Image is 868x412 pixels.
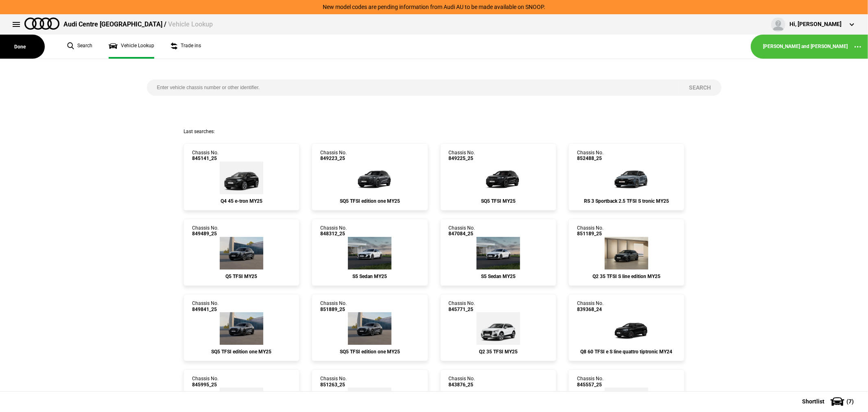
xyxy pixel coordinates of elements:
span: 849489_25 [192,231,219,237]
span: ( 7 ) [846,399,854,404]
span: 851263_25 [320,382,347,388]
div: RS 3 Sportback 2.5 TFSI S tronic MY25 [577,198,676,204]
button: Shortlist(7) [790,391,868,412]
span: 849841_25 [192,307,219,312]
img: Audi_4MT0P3_24_EI_0E0E_CX2_MP_WF9_0N5_3S2_(Nadin:_0N5_3S2_C87_CX2_N0Q_S2S_S9S_WF9_YJZ)_ext.png [602,312,651,345]
div: S5 Sedan MY25 [320,274,419,279]
img: Audi_GUBAZG_25_FW_N7N7_3FU_WA9_PAH_WA7_6FJ_PYH_F80_H65_Y4T_(Nadin:_3FU_6FJ_C56_F80_H65_PAH_PYH_S9... [220,237,263,270]
span: Shortlist [802,399,824,404]
div: Chassis No. [577,300,603,312]
div: Chassis No. [449,376,475,388]
div: Chassis No. [577,225,603,237]
div: Chassis No. [449,300,475,312]
a: Search [67,35,92,59]
a: Trade ins [171,35,201,59]
button: ... [848,37,868,57]
span: 845557_25 [577,382,603,388]
div: Q2 35 TFSI S line edition MY25 [577,274,676,279]
span: 845771_25 [449,307,475,312]
span: 839368_24 [577,307,603,312]
img: Audi_GUBS5Y_25LE_GX_6Y6Y_PAH_6FJ_53D_(Nadin:_53D_6FJ_C56_PAH)_ext.png [348,312,391,345]
div: Chassis No. [449,150,475,162]
span: 849225_25 [449,156,475,161]
div: Chassis No. [320,150,347,162]
div: Chassis No. [577,376,603,388]
img: audi.png [24,18,59,30]
div: Chassis No. [320,300,347,312]
div: SQ5 TFSI MY25 [449,198,548,204]
img: Audi_GAGBKG_25_YM_2Y2Y_WA2_4E7_6XK_4L6_(Nadin:_4E7_4L6_6XK_C49_WA2)_ext.png [477,312,520,345]
img: Audi_F4BA53_25_BH_0E0E_3FU_4ZD_WA7_WA2_3S2_PY5_PYY_QQ9_55K_99N_(Nadin:_3FU_3S2_4ZD_55K_99N_C18_PY... [220,162,263,194]
div: Q5 TFSI MY25 [192,274,291,279]
div: SQ5 TFSI edition one MY25 [320,198,419,204]
div: Chassis No. [192,150,219,162]
div: Chassis No. [192,225,219,237]
div: S5 Sedan MY25 [449,274,548,279]
div: Chassis No. [577,150,603,162]
span: 849223_25 [320,156,347,161]
span: 843876_25 [449,382,475,388]
span: 848312_25 [320,231,347,237]
span: 851889_25 [320,307,347,312]
input: Enter vehicle chassis number or other identifier. [147,79,679,96]
div: Hi, [PERSON_NAME] [789,20,842,28]
div: Chassis No. [192,300,219,312]
div: SQ5 TFSI edition one MY25 [320,349,419,355]
div: Q4 45 e-tron MY25 [192,198,291,204]
img: Audi_GUBS5Y_25S_OR_0E0E_PAH_WA2_6FJ_PQ7_53A_PYH_PWV_(Nadin:_53A_6FJ_C56_PAH_PQ7_PWV_PYH_WA2)_ext.png [474,162,523,194]
div: Chassis No. [192,376,219,388]
span: Last searches: [184,129,215,134]
span: 851189_25 [577,231,603,237]
div: Q2 35 TFSI MY25 [449,349,548,355]
div: SQ5 TFSI edition one MY25 [192,349,291,355]
span: Vehicle Lookup [168,20,213,28]
img: Audi_GUBS5Y_25LE_GX_6Y6Y_PAH_6FJ_(Nadin:_6FJ_C56_PAH_S9S)_ext.png [220,312,263,345]
div: Q8 60 TFSI e S line quattro tiptronic MY24 [577,349,676,355]
div: Chassis No. [320,376,347,388]
span: 845141_25 [192,156,219,161]
img: Audi_GUBS5Y_25LE_GX_6Y6Y_PAH_6FJ_53D_(Nadin:_53D_6FJ_C56_PAH_S9S)_ext.png [345,162,394,194]
img: Audi_FU2S5Y_25S_GX_2Y2Y_PAH_9VS_5MK_WA2_PQ7_PYH_PWO_3FP_F19_(Nadin:_3FP_5MK_9VS_C85_F19_PAH_PQ7_P... [348,237,391,270]
img: Audi_FU2S5Y_25S_GX_2Y2Y_PAH_9VS_5MK_WA2_PQ7_PYH_PWO_3FP_F19_(Nadin:_3FP_5MK_9VS_C84_F19_PAH_PQ7_P... [477,237,520,270]
div: Chassis No. [320,225,347,237]
span: 852488_25 [577,156,603,161]
img: Audi_8YFRWY_25_TG_8R8R_WA9_5J5_64U_(Nadin:_5J5_64U_C48_S7K_WA9)_ext.png [602,162,651,194]
img: Audi_GAGCKG_25_YM_6Y6Y_WA9_3FB_6XK_C8R_WA2_4E7_4L6_PAI_4ZP_(Nadin:_3FB_4E7_4L6_4ZP_6XK_C51_C8R_PA... [605,237,648,270]
span: 845995_25 [192,382,219,388]
button: Search [679,79,722,96]
a: Vehicle Lookup [109,35,154,59]
a: [PERSON_NAME] and [PERSON_NAME] [763,43,848,50]
div: Chassis No. [449,225,475,237]
div: Audi Centre [GEOGRAPHIC_DATA] / [63,20,213,29]
span: 847084_25 [449,231,475,237]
